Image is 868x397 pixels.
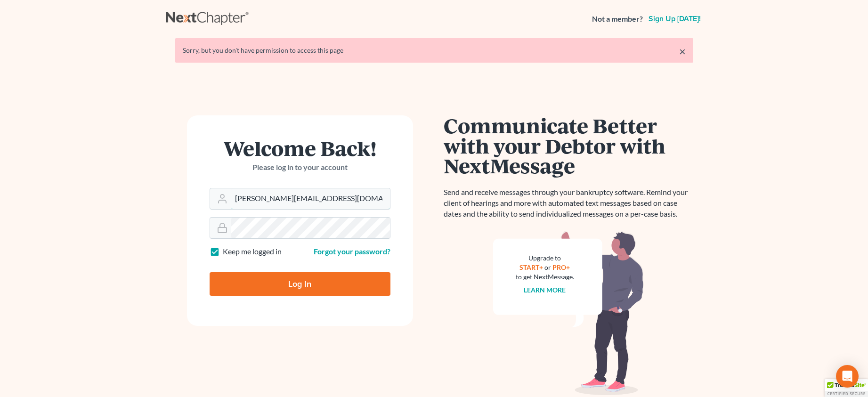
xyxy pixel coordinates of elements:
img: nextmessage_bg-59042aed3d76b12b5cd301f8e5b87938c9018125f34e5fa2b7a6b67550977c72.svg [493,231,644,396]
a: Sign up [DATE]! [647,15,703,23]
strong: Not a member? [592,14,643,24]
input: Email Address [231,188,390,209]
div: Open Intercom Messenger [836,365,859,388]
span: or [544,263,551,271]
div: Sorry, but you don't have permission to access this page [183,46,686,55]
div: TrustedSite Certified [825,379,868,397]
label: Keep me logged in [223,246,282,257]
input: Log In [210,272,390,296]
div: to get NextMessage. [516,272,574,282]
p: Send and receive messages through your bankruptcy software. Remind your client of hearings and mo... [444,187,693,219]
a: PRO+ [552,263,570,271]
a: Learn more [524,286,566,294]
div: Upgrade to [516,253,574,263]
p: Please log in to your account [210,162,390,173]
h1: Communicate Better with your Debtor with NextMessage [444,115,693,176]
a: START+ [519,263,543,271]
a: × [679,46,686,57]
a: Forgot your password? [314,247,390,256]
h1: Welcome Back! [210,138,390,158]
